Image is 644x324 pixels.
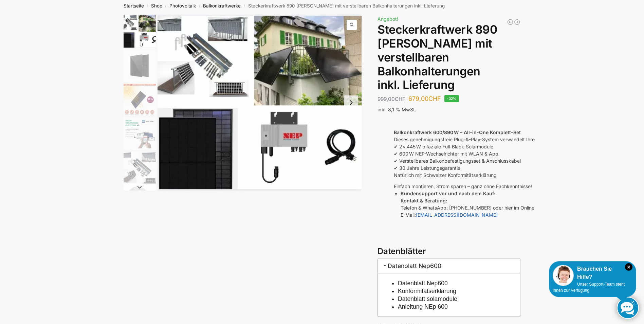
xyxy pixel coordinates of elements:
[169,3,196,8] a: Photovoltaik
[241,3,248,9] span: /
[553,265,632,281] div: Brauchen Sie Hilfe?
[395,96,405,102] span: CHF
[124,3,144,8] a: Startseite
[162,3,169,9] span: /
[344,95,358,110] button: Next slide
[398,303,448,310] a: Anleitung NEp 600
[507,19,514,25] a: 890/600 Watt bificiales Balkonkraftwerk mit 1 kWh smarten Speicher
[553,265,574,286] img: Customer service
[124,84,156,116] img: Bificial 30 % mehr Leistung
[124,151,156,184] img: Aufstaenderung-Balkonkraftwerk_713x
[408,95,441,102] bdi: 679,00
[378,23,520,92] h1: Steckerkraftwerk 890 [PERSON_NAME] mit verstellbaren Balkonhalterungen inkl. Lieferung
[401,191,495,196] strong: Kundensupport vor und nach dem Kauf:
[416,212,498,218] a: [EMAIL_ADDRESS][DOMAIN_NAME]
[158,15,362,191] li: 1 / 10
[122,116,156,150] li: 4 / 10
[401,198,447,203] strong: Kontakt & Beratung:
[428,95,441,102] span: CHF
[158,15,362,191] a: 860 Watt Komplett mit BalkonhalterungKomplett mit Balkonhalterung
[444,95,459,102] span: -32%
[158,15,362,191] img: Komplett mit Balkonhalterung
[553,282,625,293] span: Unser Support-Team steht Ihnen zur Verfügung
[378,96,405,102] bdi: 999,00
[196,3,203,9] span: /
[124,15,156,48] img: Komplett mit Balkonhalterung
[394,129,521,135] strong: Balkonkraftwerk 600/890 W – All-in-One Komplett-Set
[144,3,151,9] span: /
[514,19,520,25] a: Balkonkraftwerk 445/600 Watt Bificial
[122,49,156,83] li: 2 / 10
[122,150,156,184] li: 5 / 10
[398,288,456,294] a: Konformitätserklärung
[378,107,416,112] span: inkl. 8,1 % MwSt.
[378,246,520,257] h3: Datenblätter
[122,83,156,116] li: 3 / 10
[378,16,398,22] span: Angebot!
[378,258,520,273] h3: Datenblatt Nep600
[203,3,241,8] a: Balkonkraftwerke
[124,50,156,82] img: Maysun
[124,184,156,191] button: Next slide
[398,280,448,287] a: Datenblatt Nep600
[398,295,457,302] a: Datenblatt solamodule
[625,263,632,271] i: Schließen
[122,184,156,218] li: 6 / 10
[122,15,156,49] li: 1 / 10
[151,3,162,8] a: Shop
[124,118,156,150] img: H2c172fe1dfc145729fae6a5890126e09w.jpg_960x960_39c920dd-527c-43d8-9d2f-57e1d41b5fed_1445x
